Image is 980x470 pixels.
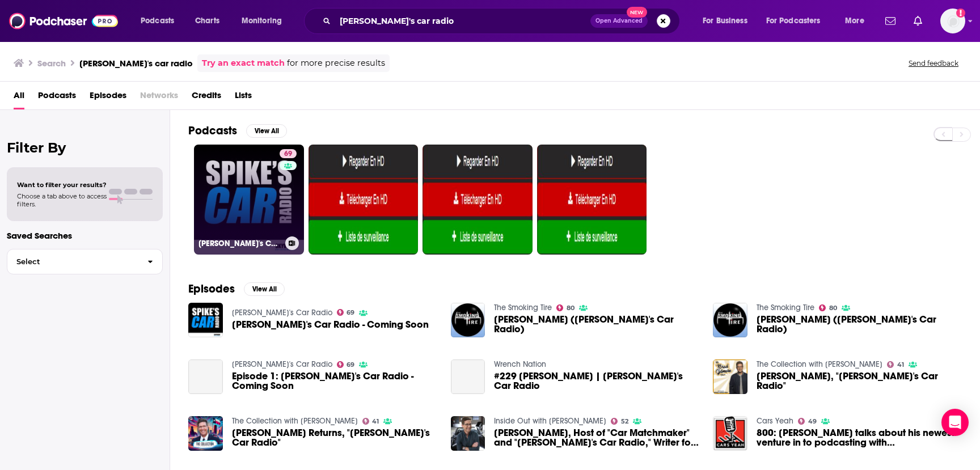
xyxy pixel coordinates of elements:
a: Charts [188,12,226,30]
h2: Filter By [7,139,163,156]
img: Spike Feresten Returns, "Spike's Car Radio" [188,416,223,451]
img: 800: Spike Feresten talks about his newest venture in to podcasting with Spike's Car Radio. [713,416,747,451]
span: 80 [829,306,837,311]
button: Show profile menu [940,9,965,33]
span: New [627,7,647,18]
span: More [845,13,864,29]
a: Inside Out with Paul Mecurio [494,416,606,426]
a: The Collection with Brad Gilmore [757,359,882,369]
button: open menu [837,12,878,30]
span: 69 [347,362,354,367]
span: Charts [195,13,219,29]
button: View All [244,282,285,296]
a: The Collection with Brad Gilmore [232,416,358,426]
a: Credits [192,86,221,109]
img: User Profile [940,9,965,33]
a: Show notifications dropdown [881,11,900,31]
img: Podchaser - Follow, Share and Rate Podcasts [9,10,118,32]
span: [PERSON_NAME]'s Car Radio - Coming Soon [232,320,429,329]
span: [PERSON_NAME], Host of "Car Matchmaker" and "[PERSON_NAME]'s Car Radio," Writer for "Seinfeld" [494,428,699,447]
input: Search podcasts, credits, & more... [335,12,590,30]
span: Monitoring [242,13,282,29]
a: 41 [362,418,379,425]
div: Search podcasts, credits, & more... [315,8,691,34]
span: 69 [284,149,292,160]
img: Spike Feresten, "Spike's Car Radio" [713,359,747,394]
img: Spike Feresten (Spike's Car Radio) [451,303,485,337]
button: View All [246,124,287,138]
a: 80 [556,304,575,311]
a: EpisodesView All [188,282,285,296]
a: Spike Feresten, Host of "Car Matchmaker" and "Spike's Car Radio," Writer for "Seinfeld" [494,428,699,447]
span: Open Advanced [595,18,643,24]
a: 69 [337,361,355,368]
a: Try an exact match [202,57,285,70]
button: Send feedback [905,58,962,68]
a: 52 [611,418,628,425]
span: 800: [PERSON_NAME] talks about his newest venture in to podcasting with [PERSON_NAME]'s Car Radio. [757,428,962,447]
a: Episodes [90,86,126,109]
h2: Podcasts [188,124,237,138]
a: All [14,86,24,109]
a: 80 [819,304,837,311]
a: Spike's Car Radio [232,359,332,369]
img: Spike Feresten, Host of "Car Matchmaker" and "Spike's Car Radio," Writer for "Seinfeld" [451,416,485,451]
a: Spike Feresten (Spike's Car Radio) [494,315,699,334]
button: Open AdvancedNew [590,14,648,28]
a: Spike Feresten, "Spike's Car Radio" [757,371,962,391]
h3: [PERSON_NAME]'s car radio [79,58,193,69]
button: open menu [234,12,297,30]
span: Select [7,258,138,265]
img: Spike Feresten (Spike's Car Radio) [713,303,747,337]
a: Wrench Nation [494,359,546,369]
img: Spike's Car Radio - Coming Soon [188,303,223,337]
span: 41 [372,419,379,424]
span: 52 [621,419,628,424]
span: 80 [567,306,575,311]
span: [PERSON_NAME] ([PERSON_NAME]'s Car Radio) [757,315,962,334]
span: For Business [703,13,747,29]
a: The Smoking Tire [757,303,814,312]
span: [PERSON_NAME] ([PERSON_NAME]'s Car Radio) [494,315,699,334]
a: 800: Spike Feresten talks about his newest venture in to podcasting with Spike's Car Radio. [757,428,962,447]
a: Spike Feresten (Spike's Car Radio) [757,315,962,334]
a: Spike's Car Radio - Coming Soon [232,320,429,329]
span: #229 [PERSON_NAME] | [PERSON_NAME]'s Car Radio [494,371,699,391]
span: for more precise results [287,57,385,70]
a: 69 [280,149,297,158]
a: The Smoking Tire [494,303,552,312]
span: Lists [235,86,252,109]
a: #229 Spike Feresten | Spike's Car Radio [494,371,699,391]
span: Choose a tab above to access filters. [17,192,107,208]
h3: Search [37,58,66,69]
span: 49 [808,419,817,424]
a: Spike's Car Radio [232,308,332,317]
span: Logged in as jenc9678 [940,9,965,33]
button: open menu [695,12,762,30]
button: Select [7,249,163,274]
span: Podcasts [38,86,76,109]
a: PodcastsView All [188,124,287,138]
span: [PERSON_NAME] Returns, "[PERSON_NAME]'s Car Radio" [232,428,437,447]
a: 41 [887,361,904,368]
a: Episode 1: Spike's Car Radio - Coming Soon [232,371,437,391]
a: 49 [798,418,817,425]
button: open menu [759,12,837,30]
p: Saved Searches [7,230,163,241]
span: Episode 1: [PERSON_NAME]'s Car Radio - Coming Soon [232,371,437,391]
svg: Add a profile image [956,9,965,18]
button: open menu [133,12,189,30]
span: Networks [140,86,178,109]
div: Open Intercom Messenger [941,409,969,436]
span: Want to filter your results? [17,181,107,189]
a: Show notifications dropdown [909,11,927,31]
